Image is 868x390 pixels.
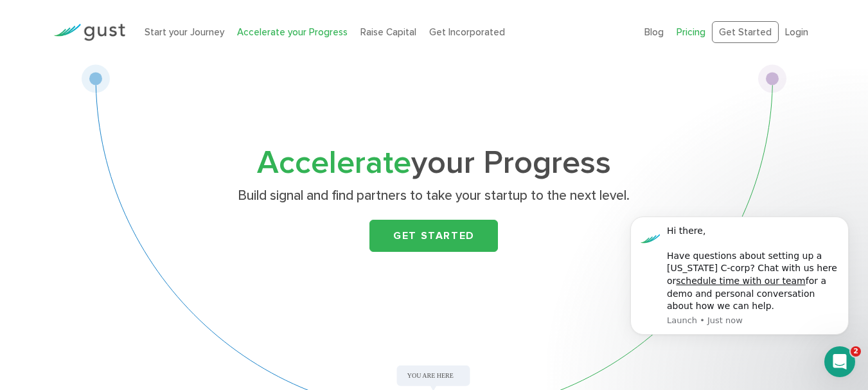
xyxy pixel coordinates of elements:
span: Accelerate [257,144,411,182]
a: Get Started [712,21,779,44]
p: Build signal and find partners to take your startup to the next level. [185,187,683,205]
a: Get Incorporated [429,26,505,38]
iframe: Intercom notifications message [611,197,868,355]
a: Login [785,26,808,38]
iframe: Intercom live chat [824,346,855,377]
a: Blog [644,26,664,38]
img: Gust Logo [53,24,125,41]
h1: your Progress [180,148,687,178]
a: Raise Capital [360,26,416,38]
a: Get Started [369,220,498,252]
a: Start your Journey [145,26,224,38]
a: Accelerate your Progress [237,26,348,38]
span: 2 [851,346,861,357]
a: Pricing [677,26,705,38]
